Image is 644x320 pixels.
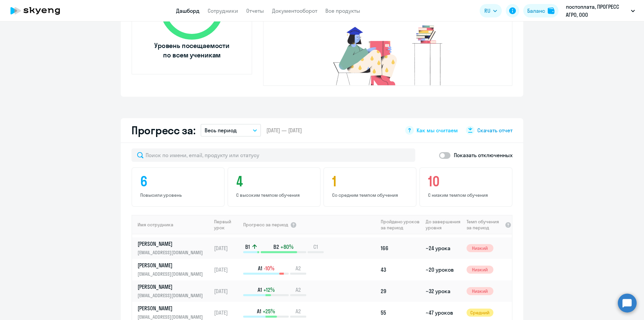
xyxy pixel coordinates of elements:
[428,192,506,198] p: С низким темпом обучения
[332,173,410,189] h4: 1
[423,237,464,259] td: ~24 урока
[417,127,458,134] span: Как мы считаем
[280,243,293,250] span: +80%
[378,280,423,302] td: 29
[138,240,211,256] a: [PERSON_NAME][EMAIL_ADDRESS][DOMAIN_NAME]
[467,219,503,231] span: Темп обучения за период
[296,265,301,272] span: A2
[138,270,207,278] p: [EMAIL_ADDRESS][DOMAIN_NAME]
[484,7,490,15] span: RU
[176,7,200,14] a: Дашборд
[131,124,195,137] h2: Прогресс за:
[423,280,464,302] td: ~32 урока
[138,240,207,247] p: [PERSON_NAME]
[138,283,211,299] a: [PERSON_NAME][EMAIL_ADDRESS][DOMAIN_NAME]
[378,215,423,234] th: Пройдено уроков за период
[201,124,261,137] button: Весь период
[211,215,243,234] th: Первый урок
[467,266,493,274] span: Низкий
[153,41,230,60] span: Уровень посещаемости по всем ученикам
[378,259,423,280] td: 43
[477,127,513,134] span: Скачать отчет
[211,259,243,280] td: [DATE]
[132,215,211,234] th: Имя сотрудника
[236,192,314,198] p: С высоким темпом обучения
[296,308,301,315] span: A2
[258,286,262,293] span: A1
[205,126,237,134] p: Весь период
[428,173,506,189] h4: 10
[138,292,207,299] p: [EMAIL_ADDRESS][DOMAIN_NAME]
[467,287,493,295] span: Низкий
[548,7,554,14] img: balance
[236,173,314,189] h4: 4
[263,308,275,315] span: +25%
[321,24,455,85] img: no-truants
[211,237,243,259] td: [DATE]
[138,305,207,312] p: [PERSON_NAME]
[246,7,264,14] a: Отчеты
[264,265,274,272] span: -10%
[467,309,493,317] span: Средний
[263,286,275,293] span: +12%
[272,7,317,14] a: Документооборот
[480,4,502,17] button: RU
[527,7,545,15] div: Баланс
[138,249,207,256] p: [EMAIL_ADDRESS][DOMAIN_NAME]
[523,4,558,17] button: Балансbalance
[243,222,288,228] span: Прогресс за период
[325,7,360,14] a: Все продукты
[211,280,243,302] td: [DATE]
[140,192,218,198] p: Повысили уровень
[208,7,238,14] a: Сотрудники
[245,243,250,250] span: B1
[273,243,279,250] span: B2
[296,286,301,293] span: A2
[138,262,207,269] p: [PERSON_NAME]
[467,244,493,252] span: Низкий
[266,127,302,134] span: [DATE] — [DATE]
[258,265,262,272] span: A1
[423,259,464,280] td: ~20 уроков
[566,3,628,19] p: постоплата, ПРОГРЕСС АГРО, ООО
[562,3,638,19] button: постоплата, ПРОГРЕСС АГРО, ООО
[138,262,211,278] a: [PERSON_NAME][EMAIL_ADDRESS][DOMAIN_NAME]
[378,237,423,259] td: 166
[257,308,261,315] span: A1
[138,283,207,290] p: [PERSON_NAME]
[332,192,410,198] p: Со средним темпом обучения
[140,173,218,189] h4: 6
[131,148,415,162] input: Поиск по имени, email, продукту или статусу
[313,243,318,250] span: C1
[423,215,464,234] th: До завершения уровня
[454,151,513,159] p: Показать отключенных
